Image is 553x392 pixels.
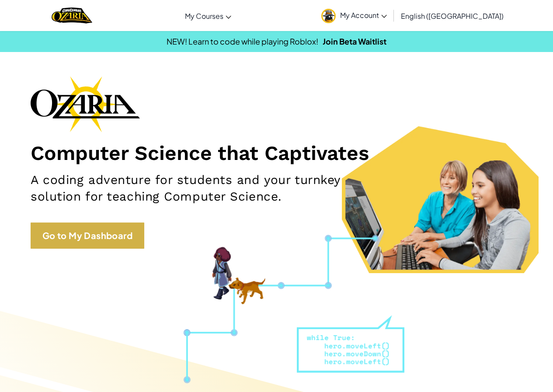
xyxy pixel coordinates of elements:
[31,172,360,205] h2: A coding adventure for students and your turnkey solution for teaching Computer Science.
[31,76,140,132] img: Ozaria branding logo
[317,2,391,29] a: My Account
[401,11,504,21] span: English ([GEOGRAPHIC_DATA])
[340,10,387,20] span: My Account
[185,11,223,21] span: My Courses
[323,36,386,46] a: Join Beta Waitlist
[167,36,318,46] span: NEW! Learn to code while playing Roblox!
[52,7,92,24] img: Home
[31,141,522,165] h1: Computer Science that Captivates
[181,4,236,28] a: My Courses
[321,9,336,23] img: avatar
[52,7,92,24] a: Ozaria by CodeCombat logo
[396,4,508,28] a: English ([GEOGRAPHIC_DATA])
[31,222,144,249] a: Go to My Dashboard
